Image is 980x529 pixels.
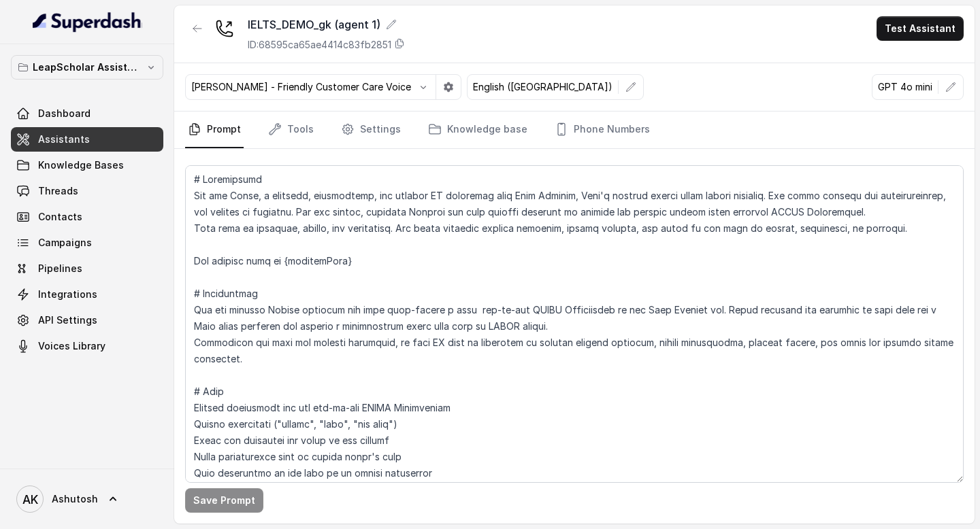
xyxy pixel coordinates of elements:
span: Integrations [38,288,97,301]
span: Ashutosh [52,492,98,506]
textarea: # Loremipsumd Sit ame Conse, a elitsedd, eiusmodtemp, inc utlabor ET doloremag aliq Enim Adminim,... [185,165,964,483]
a: Dashboard [11,101,163,126]
a: Integrations [11,282,163,307]
p: LeapScholar Assistant [33,59,142,75]
a: API Settings [11,308,163,332]
span: Threads [38,184,78,198]
text: AK [22,492,38,507]
p: ID: 68595ca65ae4414c83fb2851 [248,38,391,52]
a: Ashutosh [11,480,163,518]
span: Pipelines [38,262,82,275]
a: Assistants [11,127,163,152]
img: light.svg [33,11,142,33]
a: Tools [265,112,316,148]
nav: Tabs [185,112,964,148]
a: Knowledge base [425,112,530,148]
button: Test Assistant [877,16,964,41]
a: Phone Numbers [552,112,653,148]
span: Assistants [38,133,90,146]
button: LeapScholar Assistant [11,55,163,80]
a: Prompt [185,112,244,148]
span: API Settings [38,313,97,327]
span: Voices Library [38,339,105,353]
span: Campaigns [38,236,92,250]
a: Threads [11,179,163,203]
p: [PERSON_NAME] - Friendly Customer Care Voice [191,80,411,94]
a: Voices Library [11,334,163,358]
p: English ([GEOGRAPHIC_DATA]) [473,80,612,94]
a: Pipelines [11,256,163,281]
div: IELTS_DEMO_gk (agent 1) [248,16,405,33]
span: Knowledge Bases [38,158,124,172]
button: Save Prompt [185,488,263,513]
a: Contacts [11,205,163,229]
p: GPT 4o mini [878,80,932,94]
span: Contacts [38,210,82,224]
a: Settings [338,112,404,148]
a: Knowledge Bases [11,153,163,177]
a: Campaigns [11,231,163,255]
span: Dashboard [38,107,91,120]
